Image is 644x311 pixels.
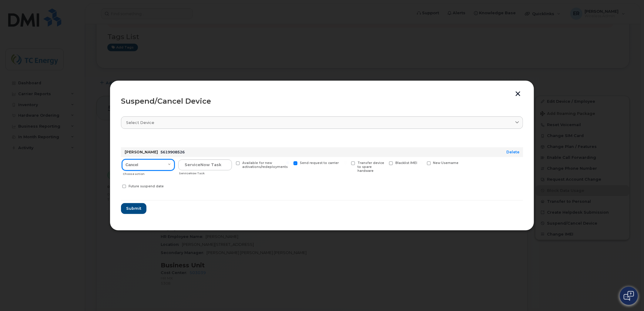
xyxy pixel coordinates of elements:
span: Blacklist IMEI [395,161,417,165]
a: Delete [506,150,519,154]
input: Send request to carrier [286,161,289,164]
div: Choose action [123,169,174,176]
input: Available for new activations/redeployments [229,161,232,164]
span: Future suspend date [129,184,164,188]
div: Suspend/Cancel Device [121,98,523,105]
span: 5619908526 [160,150,185,154]
a: Select device [121,116,523,129]
button: Submit [121,203,146,214]
input: Blacklist IMEI [382,161,385,164]
span: Submit [126,206,141,211]
input: ServiceNow Task [178,159,232,170]
input: New Username [420,161,423,164]
span: Select device [126,120,154,125]
input: Transfer device to spare hardware [344,161,347,164]
span: Transfer device to spare hardware [357,161,384,173]
span: Available for new activations/redeployments [242,161,288,169]
strong: [PERSON_NAME] [125,150,158,154]
img: Open chat [624,291,634,301]
span: New Username [433,161,459,165]
span: Send request to carrier [300,161,339,165]
div: ServiceNow Task [179,171,232,176]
